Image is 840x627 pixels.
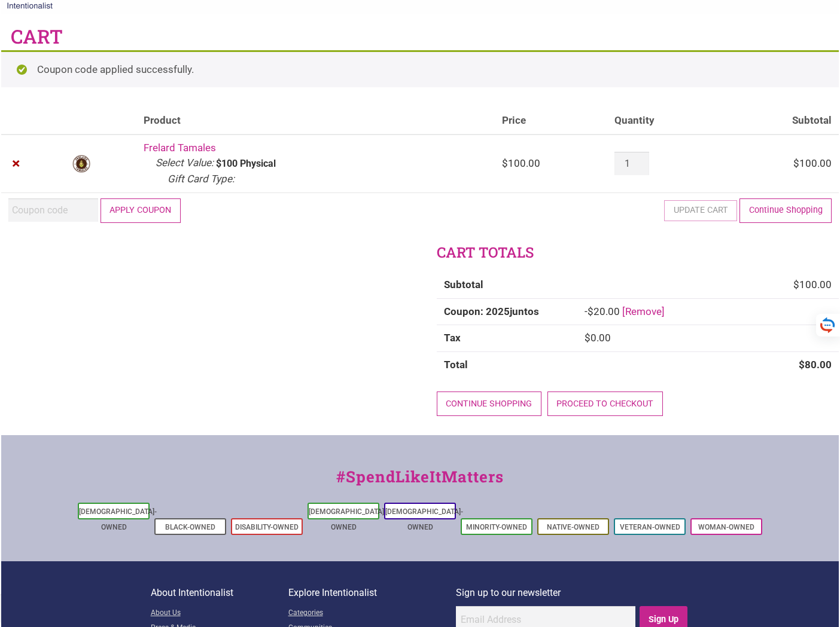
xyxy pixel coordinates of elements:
[288,606,456,621] a: Categories
[8,156,24,172] a: Remove Frelard Tamales from cart
[151,606,288,621] a: About Us
[793,279,832,290] bdi: 100.00
[607,108,724,134] th: Quantity
[136,108,495,134] th: Product
[72,154,91,173] img: Frelard Tamales logo
[793,157,832,169] bdi: 100.00
[502,157,540,169] bdi: 100.00
[547,392,663,416] a: Proceed to checkout
[235,523,299,531] a: Disability-Owned
[495,108,607,134] th: Price
[156,155,214,171] dt: Select Value:
[309,507,386,531] a: [DEMOGRAPHIC_DATA]-Owned
[588,305,620,317] span: 20.00
[288,585,456,601] p: Explore Intentionalist
[144,142,216,154] a: Frelard Tamales
[8,198,98,222] input: Coupon code
[1,465,839,500] div: #SpendLikeItMatters
[437,272,577,298] th: Subtotal
[437,351,577,378] th: Total
[385,507,463,531] a: [DEMOGRAPHIC_DATA]-Owned
[577,298,839,325] td: -
[437,298,577,325] th: Coupon: 2025juntos
[588,305,594,317] span: $
[11,23,63,50] h1: Cart
[456,585,690,601] p: Sign up to our newsletter
[698,523,754,531] a: Woman-Owned
[614,152,649,175] input: Product quantity
[547,523,599,531] a: Native-Owned
[168,172,235,187] dt: Gift Card Type:
[240,159,276,169] p: Physical
[724,108,839,134] th: Subtotal
[437,243,839,263] h2: Cart totals
[165,523,215,531] a: Black-Owned
[437,392,541,416] a: Continue shopping
[101,198,181,223] button: Apply coupon
[620,523,680,531] a: Veteran-Owned
[79,507,157,531] a: [DEMOGRAPHIC_DATA]-Owned
[216,159,238,169] p: $100
[585,332,591,344] span: $
[739,198,832,223] a: Continue Shopping
[799,359,832,371] bdi: 80.00
[502,157,508,169] span: $
[799,359,805,371] span: $
[664,200,737,221] button: Update cart
[1,50,839,88] div: Coupon code applied successfully.
[793,157,799,169] span: $
[151,585,288,601] p: About Intentionalist
[585,332,611,344] bdi: 0.00
[466,523,527,531] a: Minority-Owned
[622,305,665,317] a: Remove 2025juntos coupon
[793,279,799,290] span: $
[437,325,577,351] th: Tax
